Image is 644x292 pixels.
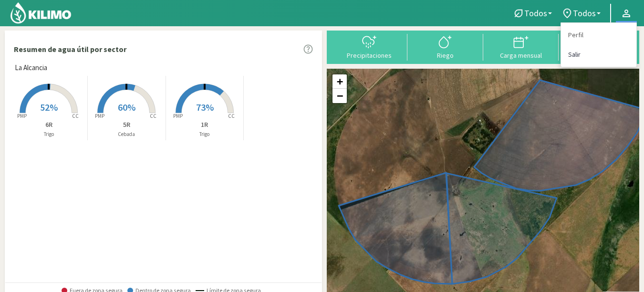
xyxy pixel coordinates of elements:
[524,8,547,18] span: Todos
[14,43,126,55] p: Resumen de agua útil por sector
[334,52,405,59] div: Precipitaciones
[332,89,347,103] a: Zoom out
[88,130,165,138] p: Cebada
[166,120,243,130] p: 1R
[17,113,27,119] tspan: PMP
[483,34,559,59] button: Carga mensual
[407,34,483,59] button: Riego
[10,130,87,138] p: Trigo
[15,63,47,73] span: La Alcancia
[173,113,182,119] tspan: PMP
[559,34,634,59] button: Reportes
[40,101,58,113] span: 52%
[196,101,214,113] span: 73%
[561,45,636,64] a: Salir
[72,113,79,119] tspan: CC
[88,120,165,130] p: 5R
[228,113,235,119] tspan: CC
[332,34,407,59] button: Precipitaciones
[10,1,72,24] img: Kilimo
[573,8,596,18] span: Todos
[95,113,104,119] tspan: PMP
[410,52,480,59] div: Riego
[561,25,636,45] a: Perfil
[166,130,243,138] p: Trigo
[118,101,135,113] span: 60%
[332,74,347,89] a: Zoom in
[10,120,87,130] p: 6R
[150,113,157,119] tspan: CC
[486,52,556,59] div: Carga mensual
